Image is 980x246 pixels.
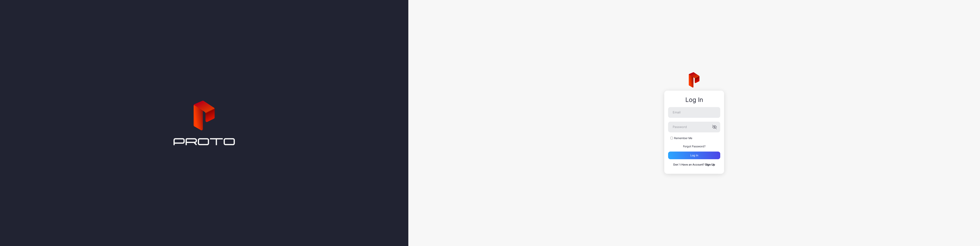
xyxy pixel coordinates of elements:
button: Log in [668,152,720,159]
label: Remember Me [674,136,692,140]
input: Password [668,122,720,132]
button: Password [712,125,717,129]
div: Log In [668,96,720,103]
div: Log in [690,154,698,157]
p: Don`t Have an Account? [668,162,720,167]
a: Sign Up [705,163,715,166]
a: Forgot Password? [683,145,705,148]
input: Email [668,107,720,118]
